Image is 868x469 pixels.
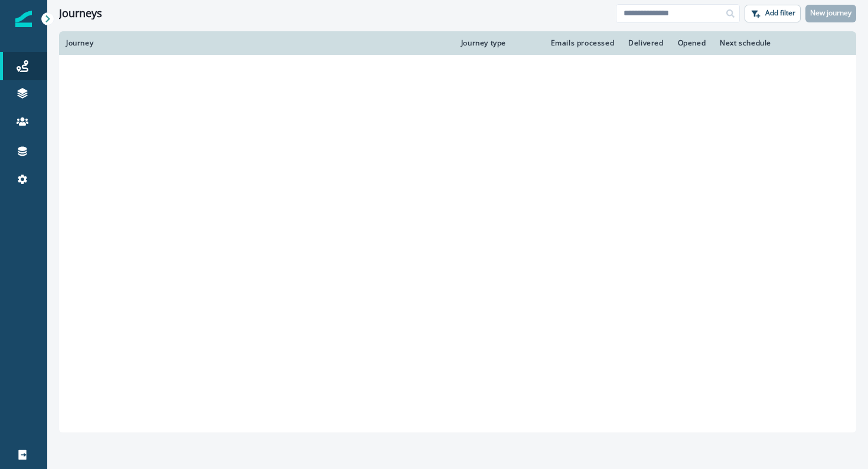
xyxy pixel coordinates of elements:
[461,38,533,48] div: Journey type
[66,38,447,48] div: Journey
[805,5,856,22] button: New journey
[15,11,32,27] img: Inflection
[59,7,102,20] h1: Journeys
[678,38,706,48] div: Opened
[810,9,851,17] p: New journey
[765,9,795,17] p: Add filter
[628,38,663,48] div: Delivered
[745,5,801,22] button: Add filter
[720,38,820,48] div: Next schedule
[547,38,614,48] div: Emails processed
